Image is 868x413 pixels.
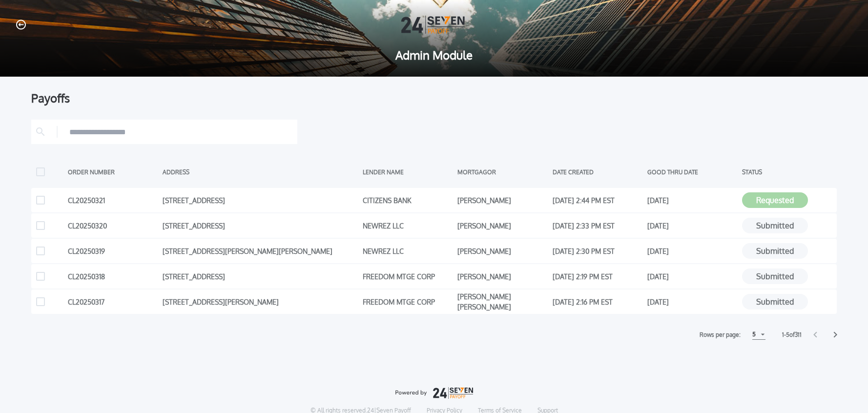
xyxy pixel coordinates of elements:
div: [DATE] 2:44 PM EST [553,193,642,207]
div: LENDER NAME [363,165,453,179]
div: CL20250318 [68,269,158,284]
div: [STREET_ADDRESS] [163,193,358,207]
div: [DATE] [647,269,737,284]
div: Payoffs [31,92,837,104]
div: FREEDOM MTGE CORP [363,294,453,309]
div: [PERSON_NAME] [PERSON_NAME] [457,294,547,309]
div: [DATE] [647,294,737,309]
span: Admin Module [16,49,852,61]
div: MORTGAGOR [457,165,547,179]
div: GOOD THRU DATE [647,165,737,179]
button: Submitted [742,243,808,259]
div: CL20250317 [68,294,158,309]
div: [PERSON_NAME] [457,244,547,258]
button: Submitted [742,268,808,284]
div: FREEDOM MTGE CORP [363,269,453,284]
div: [PERSON_NAME] [457,193,547,207]
img: Logo [401,16,467,34]
div: DATE CREATED [553,165,642,179]
button: Requested [742,192,808,208]
img: logo [395,387,473,399]
div: [STREET_ADDRESS][PERSON_NAME] [163,294,358,309]
div: [DATE] 2:33 PM EST [553,218,642,233]
div: [PERSON_NAME] [457,218,547,233]
div: ADDRESS [163,165,358,179]
div: STATUS [742,165,832,179]
div: [DATE] 2:16 PM EST [553,294,642,309]
div: CL20250320 [68,218,158,233]
div: CL20250321 [68,193,158,207]
div: [STREET_ADDRESS] [163,269,358,284]
button: Submitted [742,218,808,233]
div: ORDER NUMBER [68,165,158,179]
div: CITIZENS BANK [363,193,453,207]
label: Rows per page: [700,330,741,340]
div: [STREET_ADDRESS] [163,218,358,233]
div: [PERSON_NAME] [457,269,547,284]
button: 5 [752,330,765,340]
button: Submitted [742,294,808,310]
div: [DATE] 2:30 PM EST [553,244,642,258]
div: 5 [752,329,756,340]
div: CL20250319 [68,244,158,258]
div: NEWREZ LLC [363,244,453,258]
div: [DATE] [647,244,737,258]
div: [DATE] 2:19 PM EST [553,269,642,284]
div: [STREET_ADDRESS][PERSON_NAME][PERSON_NAME] [163,244,358,258]
label: 1 - 5 of 311 [782,330,802,340]
div: NEWREZ LLC [363,218,453,233]
div: [DATE] [647,193,737,207]
div: [DATE] [647,218,737,233]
